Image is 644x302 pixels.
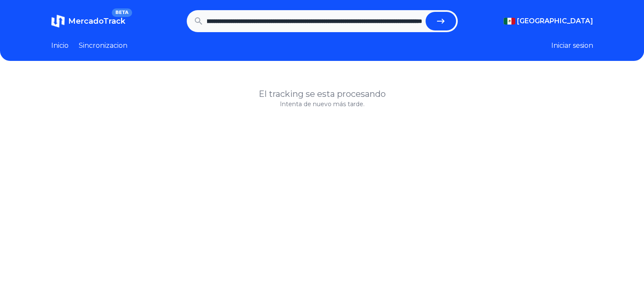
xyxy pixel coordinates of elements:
[51,100,593,108] p: Intenta de nuevo más tarde.
[517,16,593,26] span: [GEOGRAPHIC_DATA]
[68,16,125,26] span: MercadoTrack
[503,18,515,25] img: Mexico
[51,88,593,100] h1: El tracking se esta procesando
[51,14,125,28] a: MercadoTrackBETA
[51,41,69,51] a: Inicio
[112,8,132,17] span: BETA
[79,41,127,51] a: Sincronizacion
[51,14,65,28] img: MercadoTrack
[551,41,593,51] button: Iniciar sesion
[503,16,593,26] button: [GEOGRAPHIC_DATA]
